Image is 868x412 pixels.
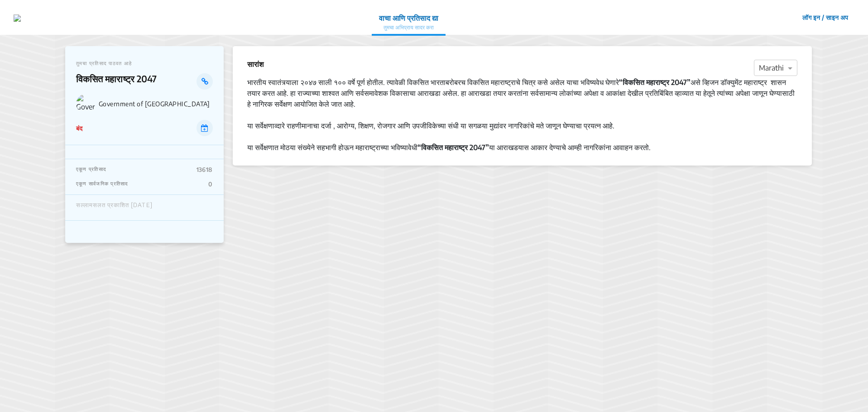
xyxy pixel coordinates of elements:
[76,73,197,90] p: विकसित महाराष्ट्र 2047
[208,180,212,188] p: 0
[76,94,95,113] img: Government of Maharashtra logo
[796,10,854,24] button: लॉग इन / साइन अप
[247,142,797,153] div: या सर्वेक्षणात मोठया संख्येने सहभागी होऊन महाराष्ट्राच्या भविष्यावेधी या आराखडयास आकार देण्याचे आ...
[247,59,264,70] p: सारांश
[76,180,129,188] p: एकूण सार्वजनिक प्रतिसाद
[247,77,797,109] div: भारतीय स्वातंत्र्याला २०४७ साली १०० वर्षे पूर्ण होतील. त्यावेळी विकसित भारताबरोबरच विकसित महाराष्...
[379,13,438,24] p: वाचा आणि प्रतिसाद द्या
[76,60,213,66] p: तुमचा प्रतिसाद पाठवत आहे
[76,123,82,133] p: बंद
[76,202,153,213] div: सल्लामसलत प्रकाशित [DATE]
[247,120,797,131] div: या सर्वेक्षणाव्दारे राहणीमानाचा दर्जा , आरोग्य, शिक्षण, रोजगार आणि उपजीविकेच्या संधी या सगळया मुद...
[379,24,438,32] p: तुमचा अभिप्राय सादर करा
[417,143,489,152] strong: “विकसित महाराष्ट्र 2047”
[619,78,691,87] strong: “विकसित महाराष्ट्र 2047”
[14,14,21,22] img: 7907nfqetxyivg6ubhai9kg9bhzr
[76,166,106,173] p: एकूण प्रतिसाद
[99,100,213,108] p: Government of [GEOGRAPHIC_DATA]
[197,166,213,173] p: 13618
